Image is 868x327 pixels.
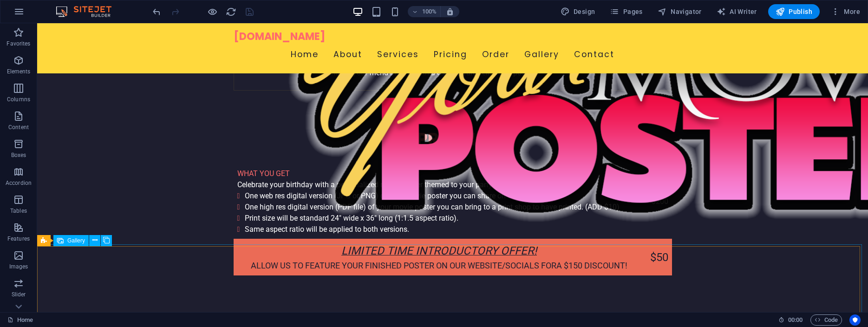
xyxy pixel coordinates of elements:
[408,6,441,17] button: 100%
[561,7,595,16] span: Design
[7,235,30,242] p: Features
[225,6,236,17] button: reload
[654,4,705,19] button: Navigator
[151,7,162,17] i: Undo: Change menu items (Ctrl+Z)
[557,4,599,19] div: Design (Ctrl+Alt+Y)
[795,316,796,323] span: :
[610,7,642,16] span: Pages
[6,179,32,187] p: Accordion
[831,7,860,16] span: More
[7,68,31,75] p: Elements
[226,7,236,17] i: Reload page
[67,238,85,243] span: Gallery
[10,207,27,215] p: Tables
[776,7,812,16] span: Publish
[422,6,437,17] h6: 100%
[815,314,838,326] span: Code
[12,291,26,298] p: Slider
[788,314,803,326] span: 00 00
[717,7,757,16] span: AI Writer
[849,314,861,326] button: Usercentrics
[7,96,30,103] p: Columns
[53,6,123,17] img: Editor Logo
[8,124,29,131] p: Content
[658,7,702,16] span: Navigator
[9,263,28,270] p: Images
[827,4,864,19] button: More
[810,314,842,326] button: Code
[713,4,761,19] button: AI Writer
[557,4,599,19] button: Design
[768,4,820,19] button: Publish
[446,7,454,16] i: On resize automatically adjust zoom level to fit chosen device.
[11,151,26,159] p: Boxes
[7,40,30,47] p: Favorites
[778,314,803,326] h6: Session time
[151,6,162,17] button: undo
[606,4,646,19] button: Pages
[7,314,33,326] a: Click to cancel selection. Double-click to open Pages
